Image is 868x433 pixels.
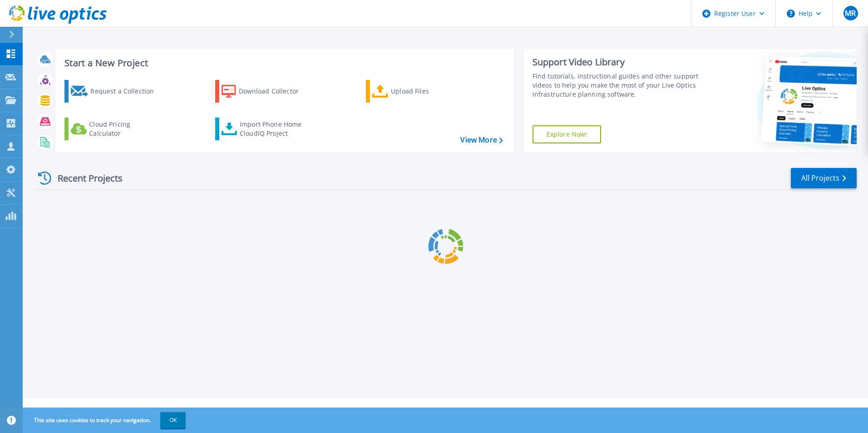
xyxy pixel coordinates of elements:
[533,125,602,143] a: Explore Now!
[35,167,135,189] div: Recent Projects
[533,56,702,68] div: Support Video Library
[391,82,464,100] div: Upload Files
[25,412,186,428] span: This site uses cookies to track your navigation.
[90,82,163,100] div: Request a Collection
[366,80,467,103] a: Upload Files
[64,118,166,140] a: Cloud Pricing Calculator
[845,10,856,17] span: MR
[215,80,316,103] a: Download Collector
[240,120,311,138] div: Import Phone Home CloudIQ Project
[160,412,186,428] button: OK
[791,168,857,188] a: All Projects
[89,120,162,138] div: Cloud Pricing Calculator
[64,80,166,103] a: Request a Collection
[460,136,503,144] a: View More
[239,82,311,100] div: Download Collector
[64,58,503,68] h3: Start a New Project
[533,72,702,99] div: Find tutorials, instructional guides and other support videos to help you make the most of your L...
